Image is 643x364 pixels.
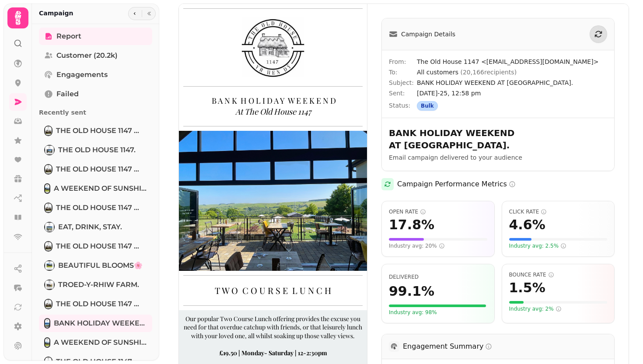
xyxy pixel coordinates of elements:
[417,78,607,87] span: BANK HOLIDAY WEEKEND AT [GEOGRAPHIC_DATA].
[39,199,152,217] a: THE OLD HOUSE 1147 WEDDINGS.THE OLD HOUSE 1147 WEDDINGS.
[417,69,517,76] span: All customers
[39,315,152,332] a: BANK HOLIDAY WEEKEND AT TOH.BANK HOLIDAY WEEKEND AT [GEOGRAPHIC_DATA].
[509,208,608,215] span: Click Rate
[460,69,517,76] span: ( 20,166 recipients)
[389,68,417,77] span: To:
[389,304,487,307] div: Visual representation of your delivery rate (99.1%). The fuller the bar, the better.
[389,57,417,66] span: From:
[389,153,607,162] p: Email campaign delivered to your audience
[54,337,147,348] span: A WEEKEND OF SUNSHINE AT [GEOGRAPHIC_DATA].
[54,183,147,194] span: A WEEKEND OF SUNSHINE AT [GEOGRAPHIC_DATA].
[509,242,567,249] span: Industry avg: 2.5%
[45,338,49,347] img: A WEEKEND OF SUNSHINE AT TOH.
[389,217,434,233] span: 17.8 %
[56,89,79,99] span: Failed
[56,126,147,136] span: THE OLD HOUSE 1147 WEDDINGS.
[56,70,108,80] span: Engagements
[56,164,147,175] span: THE OLD HOUSE 1147 WEDDINGS.
[58,222,122,232] span: EAT, DRINK, STAY.
[45,280,54,289] img: TROED-Y-RHIW FARM.
[45,319,49,328] img: BANK HOLIDAY WEEKEND AT TOH.
[39,28,152,45] a: Report
[389,78,417,87] span: Subject:
[39,218,152,236] a: EAT, DRINK, STAY.EAT, DRINK, STAY.
[39,9,73,17] h2: Campaign
[45,184,49,193] img: A WEEKEND OF SUNSHINE AT TOH.
[39,276,152,294] a: TROED-Y-RHIW FARM.TROED-Y-RHIW FARM.
[389,89,417,98] span: Sent:
[39,334,152,351] a: A WEEKEND OF SUNSHINE AT TOH.A WEEKEND OF SUNSHINE AT [GEOGRAPHIC_DATA].
[389,101,417,111] span: Status:
[39,141,152,159] a: THE OLD HOUSE 1147.THE OLD HOUSE 1147.
[39,238,152,255] a: THE OLD HOUSE 1147 WEDDINGS.THE OLD HOUSE 1147 WEDDINGS.
[58,260,143,271] span: BEAUTIFUL BLOOMS🌸
[403,341,492,352] h3: Engagement Summary
[509,238,608,241] div: Visual representation of your click rate (4.6%) compared to a scale of 20%. The fuller the bar, t...
[54,318,147,329] span: BANK HOLIDAY WEEKEND AT [GEOGRAPHIC_DATA].
[509,305,562,312] span: Industry avg: 2%
[56,203,147,213] span: THE OLD HOUSE 1147 WEDDINGS.
[509,301,608,304] div: Visual representation of your bounce rate (1.5%). For bounce rate, LOWER is better. The bar is gr...
[45,146,54,154] img: THE OLD HOUSE 1147.
[56,241,147,252] span: THE OLD HOUSE 1147 WEDDINGS.
[39,47,152,64] a: Customer (20.2k)
[45,126,52,135] img: THE OLD HOUSE 1147 WEDDINGS.
[58,145,136,155] span: THE OLD HOUSE 1147.
[39,161,152,178] a: THE OLD HOUSE 1147 WEDDINGS.THE OLD HOUSE 1147 WEDDINGS.
[45,261,54,270] img: BEAUTIFUL BLOOMS🌸
[389,238,487,241] div: Visual representation of your open rate (17.8%) compared to a scale of 50%. The fuller the bar, t...
[397,179,516,189] h2: Campaign Performance Metrics
[509,280,545,296] span: 1.5 %
[417,57,607,66] span: The Old House 1147 <[EMAIL_ADDRESS][DOMAIN_NAME]>
[39,180,152,197] a: A WEEKEND OF SUNSHINE AT TOH.A WEEKEND OF SUNSHINE AT [GEOGRAPHIC_DATA].
[56,50,118,61] span: Customer (20.2k)
[39,85,152,103] a: Failed
[39,66,152,84] a: Engagements
[39,257,152,274] a: BEAUTIFUL BLOOMS🌸BEAUTIFUL BLOOMS🌸
[509,217,545,233] span: 4.6 %
[389,274,419,280] span: Percentage of emails that were successfully delivered to recipients' inboxes. Higher is better.
[39,105,152,120] p: Recently sent
[45,300,52,308] img: THE OLD HOUSE 1147 WEDDINGS.
[45,165,52,174] img: THE OLD HOUSE 1147 WEDDINGS.
[401,30,455,38] span: Campaign Details
[45,242,52,251] img: THE OLD HOUSE 1147 WEDDINGS.
[39,295,152,313] a: THE OLD HOUSE 1147 WEDDINGS.THE OLD HOUSE 1147 WEDDINGS.
[417,101,438,111] div: Bulk
[56,299,147,309] span: THE OLD HOUSE 1147 WEDDINGS.
[389,127,557,151] h2: BANK HOLIDAY WEEKEND AT [GEOGRAPHIC_DATA].
[45,223,54,231] img: EAT, DRINK, STAY.
[509,271,608,278] span: Bounce Rate
[389,309,437,316] span: Your delivery rate meets or exceeds the industry standard of 98%. Great list quality!
[58,280,139,290] span: TROED-Y-RHIW FARM.
[417,89,607,98] span: [DATE]-25, 12:58 pm
[45,203,52,212] img: THE OLD HOUSE 1147 WEDDINGS.
[389,208,487,215] span: Open Rate
[39,122,152,140] a: THE OLD HOUSE 1147 WEDDINGS.THE OLD HOUSE 1147 WEDDINGS.
[389,242,445,249] span: Industry avg: 20%
[56,31,81,42] span: Report
[389,283,434,299] span: 99.1 %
